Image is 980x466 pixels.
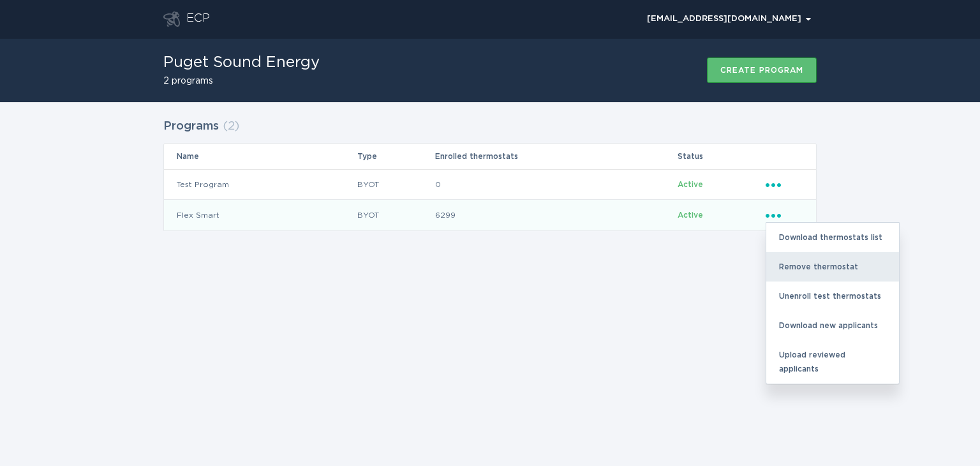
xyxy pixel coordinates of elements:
[164,144,357,169] th: Name
[647,15,811,23] div: [EMAIL_ADDRESS][DOMAIN_NAME]
[707,57,817,83] button: Create program
[434,169,678,200] td: 0
[766,340,899,384] div: Upload reviewed applicants
[357,200,434,230] td: BYOT
[164,200,816,230] tr: 5f1247f2c0434ff9aaaf0393365fb9fe
[163,77,320,86] h2: 2 programs
[678,211,703,219] span: Active
[766,177,803,192] div: Popover menu
[163,11,180,27] button: Go to dashboard
[434,200,678,230] td: 6299
[678,181,703,188] span: Active
[357,169,434,200] td: BYOT
[720,66,803,74] div: Create program
[164,169,357,200] td: Test Program
[164,169,816,200] tr: 99594c4f6ff24edb8ece91689c11225c
[766,311,899,340] div: Download new applicants
[766,252,899,282] div: Remove thermostat
[434,144,678,169] th: Enrolled thermostats
[164,200,357,230] td: Flex Smart
[186,11,210,27] div: ECP
[766,282,899,311] div: Unenroll test thermostats
[641,10,817,29] div: Popover menu
[641,10,817,29] button: Open user account details
[163,115,219,138] h2: Programs
[164,144,816,169] tr: Table Headers
[223,121,239,132] span: ( 2 )
[766,223,899,252] div: Download thermostats list
[357,144,434,169] th: Type
[163,55,320,70] h1: Puget Sound Energy
[677,144,765,169] th: Status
